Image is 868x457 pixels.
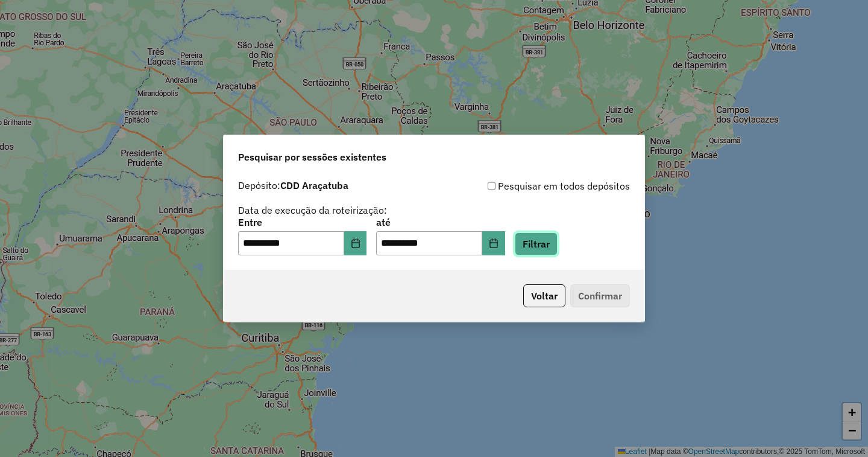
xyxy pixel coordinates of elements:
[238,150,386,164] span: Pesquisar por sessões existentes
[376,215,505,229] label: até
[434,179,630,193] div: Pesquisar em todos depósitos
[238,215,366,229] label: Entre
[515,232,558,255] button: Filtrar
[238,178,348,193] label: Depósito:
[280,179,348,191] strong: CDD Araçatuba
[344,231,367,255] button: Choose Date
[238,203,387,217] label: Data de execução da roteirização:
[523,284,565,307] button: Voltar
[482,231,505,255] button: Choose Date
